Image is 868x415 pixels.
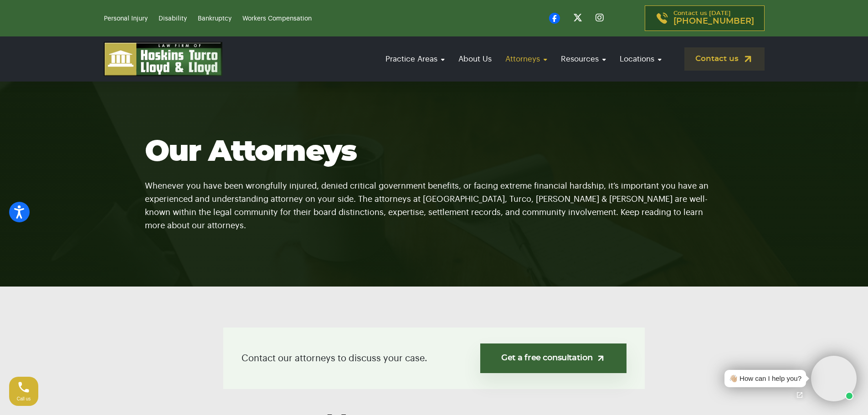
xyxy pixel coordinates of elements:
a: Workers Compensation [242,15,312,22]
a: Contact us [DATE][PHONE_NUMBER] [645,5,765,31]
a: Resources [556,46,611,72]
img: logo [104,42,222,76]
p: Contact us [DATE] [673,10,754,26]
div: 👋🏼 How can I help you? [729,374,801,384]
a: About Us [454,46,496,72]
img: arrow-up-right-light.svg [596,354,606,363]
a: Practice Areas [381,46,449,72]
p: Whenever you have been wrongfully injured, denied critical government benefits, or facing extreme... [145,168,724,232]
a: Attorneys [501,46,552,72]
a: Open chat [790,385,809,405]
span: [PHONE_NUMBER] [673,17,754,26]
span: Call us [17,396,31,401]
div: Contact our attorneys to discuss your case. [223,328,645,389]
a: Contact us [684,47,765,71]
h1: Our Attorneys [145,136,724,168]
a: Disability [159,15,187,22]
a: Locations [615,46,666,72]
a: Get a free consultation [480,343,627,373]
a: Personal Injury [104,15,148,22]
a: Bankruptcy [198,15,231,22]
